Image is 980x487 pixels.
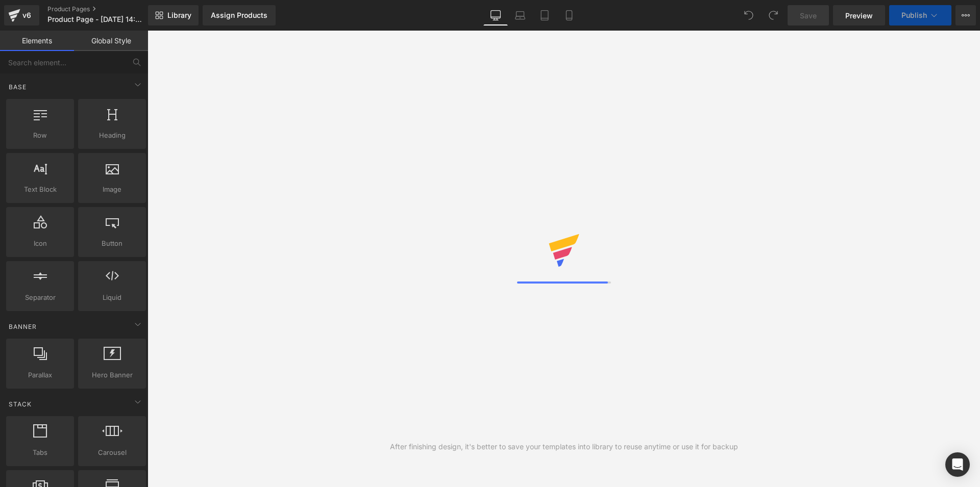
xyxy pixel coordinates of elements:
span: Stack [8,399,33,409]
span: Image [81,184,143,195]
span: Icon [9,238,71,249]
span: Library [167,11,191,20]
a: Tablet [532,5,557,25]
span: Heading [81,130,143,141]
div: Open Intercom Messenger [945,452,970,477]
span: Tabs [9,447,71,458]
span: Hero Banner [81,370,143,380]
div: v6 [20,9,33,22]
span: Preview [845,10,873,21]
a: Desktop [483,5,508,25]
span: Text Block [9,184,71,195]
a: Mobile [557,5,581,25]
button: More [955,5,976,25]
span: Parallax [9,370,71,380]
a: Preview [833,5,885,25]
span: Liquid [81,292,143,303]
button: Redo [763,5,783,25]
span: Banner [8,322,38,331]
div: After finishing design, it's better to save your templates into library to reuse anytime or use i... [390,441,738,452]
a: Product Pages [47,5,165,13]
button: Publish [889,5,951,25]
span: Save [800,10,817,21]
div: Assign Products [211,11,267,19]
a: New Library [148,5,199,25]
span: Button [81,238,143,249]
span: Row [9,130,71,141]
span: Carousel [81,447,143,458]
a: Laptop [508,5,532,25]
button: Undo [739,5,759,25]
span: Base [8,82,28,92]
span: Product Page - [DATE] 14:42:40 [47,15,145,23]
a: v6 [4,5,39,25]
span: Separator [9,292,71,303]
a: Global Style [74,31,148,51]
span: Publish [901,11,927,19]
